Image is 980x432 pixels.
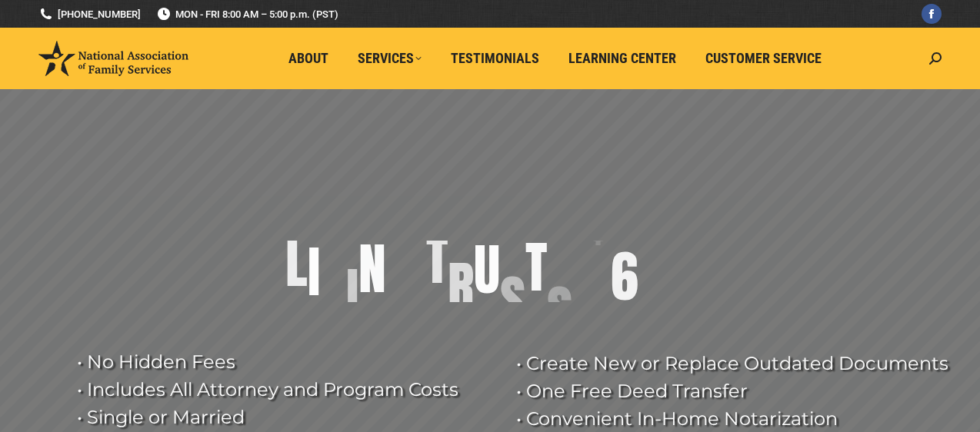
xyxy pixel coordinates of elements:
[568,50,676,67] span: Learning Center
[346,263,358,324] div: I
[474,239,500,301] div: U
[922,4,942,24] a: Facebook page opens in new window
[558,44,687,73] a: Learning Center
[38,7,141,22] a: [PHONE_NUMBER]
[440,44,550,73] a: Testimonials
[308,241,320,303] div: I
[451,50,539,67] span: Testimonials
[448,257,474,318] div: R
[358,50,422,67] span: Services
[156,7,338,22] span: MON - FRI 8:00 AM – 5:00 p.m. (PST)
[426,229,448,291] div: T
[611,246,638,307] div: 6
[585,188,611,250] div: $
[525,237,547,298] div: T
[285,232,308,294] div: L
[547,281,572,342] div: S
[77,348,497,431] rs-layer: • No Hidden Fees • Includes All Attorney and Program Costs • Single or Married
[358,238,386,300] div: N
[38,41,188,76] img: National Association of Family Services
[500,271,525,332] div: S
[278,44,339,73] a: About
[695,44,832,73] a: Customer Service
[705,50,822,67] span: Customer Service
[288,50,328,67] span: About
